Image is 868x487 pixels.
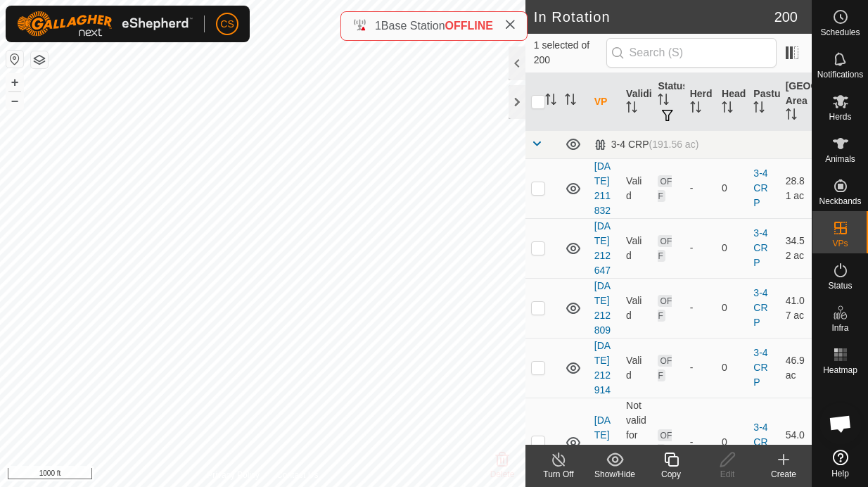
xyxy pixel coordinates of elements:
[755,468,812,481] div: Create
[748,73,779,131] th: Pasture
[780,338,812,398] td: 46.9 ac
[652,73,684,131] th: Status
[716,73,748,131] th: Head
[6,74,23,91] button: +
[753,227,767,268] a: 3-4 CRP
[753,287,767,328] a: 3-4 CRP
[684,73,716,131] th: Herd
[829,113,851,121] span: Herds
[620,218,652,278] td: Valid
[594,139,699,151] div: 3-4 CRP
[716,158,748,218] td: 0
[207,469,260,481] a: Privacy Policy
[690,103,701,115] p-sorticon: Activate to sort
[6,51,23,68] button: Reset Map
[620,398,652,487] td: Not valid for Activations
[589,73,620,131] th: VP
[780,278,812,338] td: 41.07 ac
[534,8,774,25] h2: In Rotation
[831,324,848,332] span: Infra
[606,38,777,68] input: Search (S)
[594,280,611,336] a: [DATE] 212809
[812,444,868,483] a: Help
[649,139,698,150] span: (191.56 ac)
[658,235,672,262] span: OFF
[817,70,863,79] span: Notifications
[658,355,672,381] span: OFF
[626,103,637,115] p-sorticon: Activate to sort
[445,20,493,32] span: OFFLINE
[690,435,710,450] div: -
[690,301,710,315] div: -
[594,160,611,216] a: [DATE] 211832
[658,295,672,322] span: OFF
[819,197,861,205] span: Neckbands
[643,468,699,481] div: Copy
[276,469,318,481] a: Contact Us
[722,103,733,115] p-sorticon: Activate to sort
[716,338,748,398] td: 0
[594,220,611,276] a: [DATE] 212647
[220,17,234,32] span: CS
[17,11,193,37] img: Gallagher Logo
[658,429,672,456] span: OFF
[780,398,812,487] td: 54.02 ac
[545,96,556,107] p-sorticon: Activate to sort
[825,155,855,163] span: Animals
[820,28,860,37] span: Schedules
[753,347,767,388] a: 3-4 CRP
[594,415,611,470] a: [DATE] 213015
[620,73,652,131] th: Validity
[620,338,652,398] td: Valid
[699,468,755,481] div: Edit
[534,38,606,68] span: 1 selected of 200
[780,158,812,218] td: 28.81 ac
[690,360,710,375] div: -
[658,175,672,202] span: OFF
[832,239,848,248] span: VPs
[786,110,797,122] p-sorticon: Activate to sort
[716,278,748,338] td: 0
[565,96,576,107] p-sorticon: Activate to sort
[587,468,643,481] div: Show/Hide
[753,103,765,115] p-sorticon: Activate to sort
[828,282,852,290] span: Status
[780,218,812,278] td: 34.52 ac
[716,218,748,278] td: 0
[375,20,381,32] span: 1
[530,468,587,481] div: Turn Off
[658,96,669,107] p-sorticon: Activate to sort
[831,469,849,478] span: Help
[690,241,710,255] div: -
[780,73,812,131] th: [GEOGRAPHIC_DATA] Area
[753,422,767,462] a: 3-4 CRP
[716,398,748,487] td: 0
[620,278,652,338] td: Valid
[6,92,23,109] button: –
[774,6,798,27] span: 200
[753,167,767,208] a: 3-4 CRP
[31,51,48,68] button: Map Layers
[690,181,710,196] div: -
[819,403,862,445] div: Open chat
[620,158,652,218] td: Valid
[381,20,445,32] span: Base Station
[594,340,611,396] a: [DATE] 212914
[823,366,857,374] span: Heatmap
